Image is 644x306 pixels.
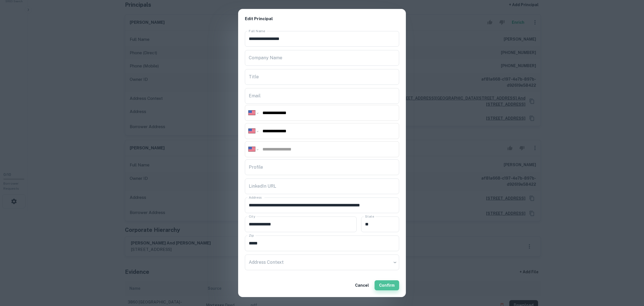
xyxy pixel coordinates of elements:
[365,214,374,219] label: State
[249,29,265,33] label: Full Name
[238,9,406,29] h2: Edit Principal
[249,214,255,219] label: City
[375,280,399,290] button: Confirm
[245,255,399,270] div: ​
[249,233,254,238] label: Zip
[249,195,262,200] label: Address
[353,280,371,290] button: Cancel
[616,261,644,288] iframe: Chat Widget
